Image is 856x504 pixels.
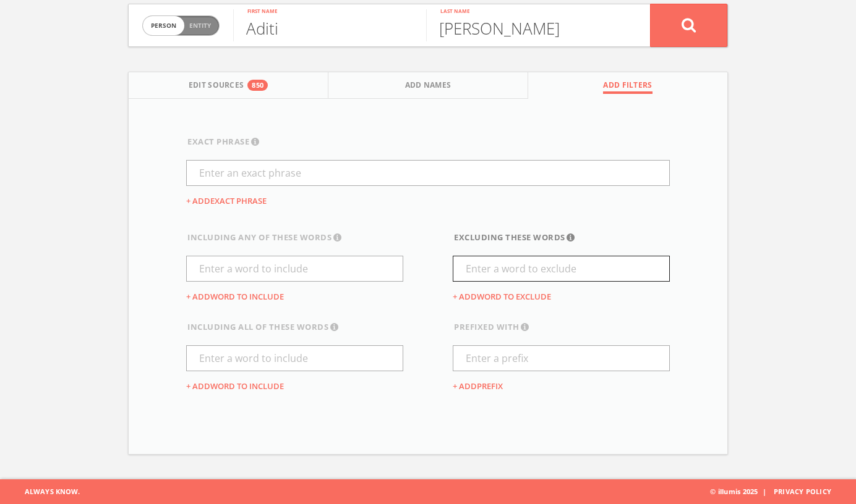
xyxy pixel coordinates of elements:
[710,479,847,504] span: © illumis 2025
[453,345,670,371] input: Enter a prefix
[186,195,267,208] button: + Addexact phrase
[453,380,503,393] button: + Addprefix
[454,232,670,244] div: excluding these words
[9,479,80,504] span: Always Know.
[187,321,403,334] div: including all of these words
[187,136,670,148] div: exact phrase
[758,487,771,496] span: |
[405,80,452,94] span: Add Names
[603,80,653,94] span: Add Filters
[774,487,831,496] a: Privacy Policy
[129,72,328,99] button: Edit Sources850
[453,256,670,282] input: Enter a word to exclude
[247,80,268,91] div: 850
[454,321,670,334] div: prefixed with
[186,256,403,282] input: Enter a word to include
[453,291,551,304] button: + Addword to exclude
[186,380,284,393] button: + Addword to include
[186,291,284,304] button: + Addword to include
[143,16,184,35] span: person
[186,160,670,186] input: Enter an exact phrase
[528,72,727,99] button: Add Filters
[186,345,403,371] input: Enter a word to include
[189,21,211,30] span: Entity
[328,72,528,99] button: Add Names
[189,80,244,94] span: Edit Sources
[187,232,403,244] div: including any of these words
